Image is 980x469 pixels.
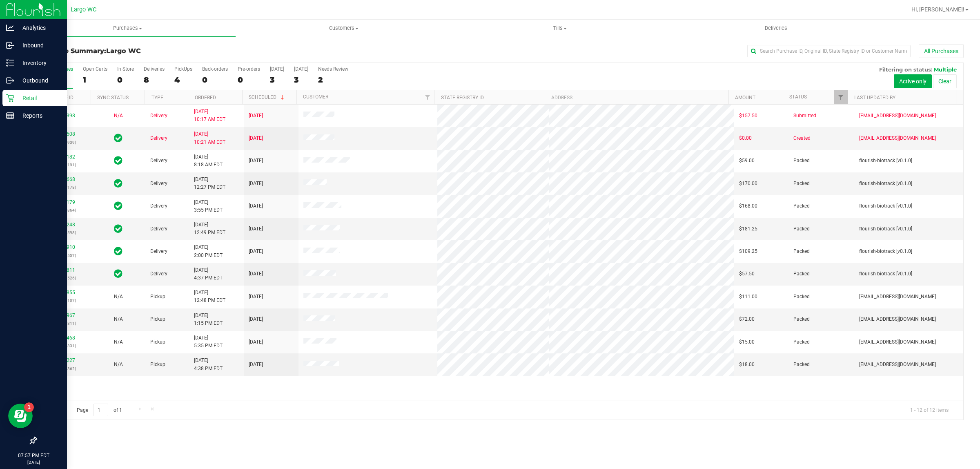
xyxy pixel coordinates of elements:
a: Filter [834,90,848,104]
inline-svg: Analytics [6,24,14,32]
span: $181.25 [739,225,757,233]
span: Not Applicable [114,316,123,322]
span: flourish-biotrack [v0.1.0] [859,270,912,278]
span: Tills [452,25,667,32]
input: Search Purchase ID, Original ID, State Registry ID or Customer Name... [747,45,911,57]
span: Delivery [150,225,167,233]
span: In Sync [114,132,122,144]
span: $18.00 [739,361,755,368]
a: Last Updated By [854,95,895,100]
span: Largo WC [106,47,141,55]
span: Not Applicable [114,339,123,345]
span: flourish-biotrack [v0.1.0] [859,202,912,210]
span: [DATE] 4:38 PM EDT [194,357,223,372]
a: Amount [735,95,755,100]
span: Pickup [150,361,165,368]
span: $168.00 [739,202,757,210]
span: In Sync [114,178,122,189]
span: Pickup [150,293,165,301]
a: Scheduled [249,94,286,100]
span: [EMAIL_ADDRESS][DOMAIN_NAME] [859,338,936,346]
span: [DATE] 3:55 PM EDT [194,199,223,214]
span: Packed [793,180,810,188]
th: Address [545,90,728,105]
span: [DATE] [249,315,263,323]
inline-svg: Outbound [6,76,14,85]
span: Hi, [PERSON_NAME]! [911,6,964,13]
a: 11988248 [52,222,75,228]
span: Delivery [150,112,167,120]
a: 11993967 [52,313,75,318]
span: flourish-biotrack [v0.1.0] [859,225,912,233]
span: Delivery [150,157,167,165]
span: Not Applicable [114,362,123,367]
span: Delivery [150,270,167,278]
span: flourish-biotrack [v0.1.0] [859,157,912,165]
span: In Sync [114,268,122,279]
span: [DATE] [249,270,263,278]
span: Pickup [150,315,165,323]
span: Delivery [150,134,167,142]
a: State Registry ID [441,95,484,100]
iframe: Resource center [8,404,33,428]
a: 11989508 [52,131,75,137]
span: Packed [793,270,810,278]
span: In Sync [114,200,122,212]
span: Multiple [934,66,957,73]
span: [DATE] [249,248,263,255]
p: Inventory [14,58,63,68]
span: Delivery [150,248,167,255]
a: Type [151,95,163,100]
span: Not Applicable [114,113,123,118]
span: Not Applicable [114,294,123,299]
span: $57.50 [739,270,755,278]
span: Deliveries [754,25,798,32]
p: Analytics [14,23,63,33]
span: flourish-biotrack [v0.1.0] [859,180,912,188]
a: 11995468 [52,335,75,341]
span: [DATE] [249,361,263,368]
p: Reports [14,111,63,121]
span: [DATE] 12:49 PM EDT [194,221,225,237]
span: 1 - 12 of 12 items [904,404,955,416]
span: Packed [793,338,810,346]
span: In Sync [114,246,122,257]
a: 11989227 [52,357,75,363]
span: Pickup [150,338,165,346]
div: Pre-orders [238,66,260,72]
input: 1 [94,404,108,416]
span: [DATE] 2:00 PM EDT [194,243,223,259]
h3: Purchase Summary: [36,47,345,55]
div: 0 [238,75,260,85]
div: 0 [202,75,228,85]
span: Largo WC [71,6,96,13]
div: 3 [294,75,308,85]
span: [EMAIL_ADDRESS][DOMAIN_NAME] [859,315,936,323]
span: [DATE] [249,134,263,142]
span: $15.00 [739,338,755,346]
span: [DATE] [249,338,263,346]
inline-svg: Inventory [6,59,14,67]
span: [DATE] [249,112,263,120]
span: [DATE] [249,225,263,233]
inline-svg: Reports [6,112,14,120]
a: 11992182 [52,154,75,160]
a: 11995179 [52,199,75,205]
a: 11993668 [52,176,75,182]
span: flourish-biotrack [v0.1.0] [859,248,912,255]
button: Active only [894,74,932,88]
a: Ordered [195,95,216,100]
a: Status [789,94,807,100]
span: [DATE] [249,180,263,188]
span: [DATE] 12:48 PM EDT [194,289,225,304]
div: PickUps [174,66,192,72]
p: [DATE] [4,459,63,465]
inline-svg: Inbound [6,41,14,49]
span: In Sync [114,223,122,234]
span: $111.00 [739,293,757,301]
span: Packed [793,202,810,210]
div: Back-orders [202,66,228,72]
span: Delivery [150,202,167,210]
span: $59.00 [739,157,755,165]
